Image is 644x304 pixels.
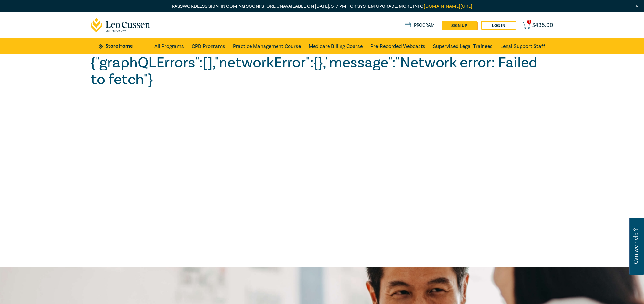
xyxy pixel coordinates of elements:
span: $ 435.00 [532,22,553,29]
h1: {"graphQLErrors":[],"networkError":{},"message":"Network error: Failed to fetch"} [91,54,553,88]
span: 1 [527,20,531,24]
img: Close [634,4,640,9]
a: CPD Programs [192,38,225,54]
a: [DOMAIN_NAME][URL] [424,3,472,9]
a: Practice Management Course [233,38,301,54]
a: Legal Support Staff [500,38,545,54]
span: Can we help ? [633,222,639,271]
a: All Programs [154,38,184,54]
a: Log in [481,21,516,30]
a: sign up [442,21,477,30]
a: Supervised Legal Trainees [433,38,493,54]
a: Pre-Recorded Webcasts [370,38,425,54]
a: Medicare Billing Course [309,38,363,54]
p: Passwordless sign-in coming soon! Store unavailable on [DATE], 5–7 PM for system upgrade. More info [91,3,553,10]
a: Store Home [99,43,144,50]
a: Program [405,22,435,29]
